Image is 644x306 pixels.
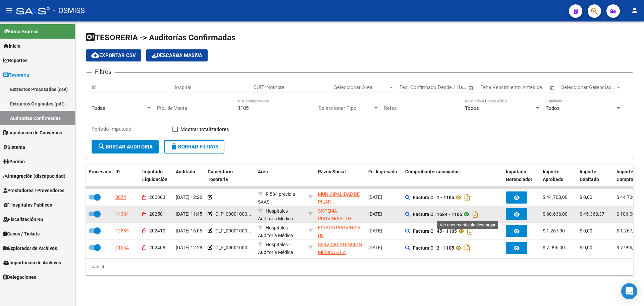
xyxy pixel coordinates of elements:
[580,194,592,200] span: $ 0,00
[215,245,251,250] span: O_P_00001000...
[318,224,363,238] div: - 30673377544
[149,194,165,200] span: 202303
[258,169,268,174] span: Area
[543,245,565,250] span: $ 7.996,00
[546,105,560,111] span: Todos
[164,140,224,154] button: Borrar Filtros
[543,211,568,217] span: $ 60.636,00
[366,165,402,187] datatable-header-cell: Fc. Ingresada
[465,105,479,111] span: Todos
[3,201,52,209] span: Hospitales Públicos
[616,194,641,200] span: $ 44.700,00
[315,165,366,187] datatable-header-cell: Razon Social
[318,225,363,253] span: ESTADO PROVINCIA DE [GEOGRAPHIC_DATA][PERSON_NAME]
[140,165,173,187] datatable-header-cell: Imputado Liquidación
[3,71,29,79] span: Tesorería
[92,140,159,154] button: Buscar Auditoria
[368,169,397,174] span: Fc. Ingresada
[208,169,233,182] span: Comentario Tesoreria
[86,259,633,275] div: 4 total
[413,212,462,217] strong: Factura C : 1684 - 1105
[176,228,202,233] span: [DATE] 16:06
[413,195,454,200] strong: Factura C : 1 - 1105
[3,129,62,136] span: Liquidación de Convenios
[91,51,99,59] mat-icon: cloud_download
[146,49,208,61] button: Descarga Masiva
[258,225,293,238] span: Hospitales - Auditoría Médica
[616,228,639,233] span: $ 1.267,00
[503,165,540,187] datatable-header-cell: Imputado Gerenciador
[205,165,255,187] datatable-header-cell: Comentario Tesoreria
[580,211,604,217] span: $ 45.368,37
[176,194,202,200] span: [DATE] 12:26
[115,169,120,174] span: ID
[3,28,38,35] span: Firma Express
[368,211,382,217] span: [DATE]
[3,230,40,237] span: Casos / Tickets
[92,67,115,77] h3: Filtros
[318,191,360,205] span: MUNICIPALIDAD DE PILAR
[580,169,599,182] span: Importe Debitado
[433,84,465,90] input: Fecha fin
[5,6,13,14] mat-icon: menu
[318,190,363,205] div: - 30999005825
[115,193,126,201] div: 8074
[413,228,457,234] strong: Factura C : 45 - 1105
[368,228,382,233] span: [DATE]
[549,84,556,92] button: Open calendar
[215,211,251,217] span: O_P_00001000...
[53,3,85,18] span: - OSMISS
[258,208,293,221] span: Hospitales - Auditoría Médica
[176,211,202,217] span: [DATE] 11:45
[3,57,28,64] span: Reportes
[152,52,202,58] span: Descarga Masiva
[255,165,306,187] datatable-header-cell: Area
[399,84,427,90] input: Fecha inicio
[149,228,165,233] span: 202410
[3,259,61,266] span: Importación de Archivos
[258,191,295,205] span: R 584 previo a SAAS
[543,169,563,182] span: Importe Aprobado
[561,84,615,90] span: Seleccionar Gerenciador
[543,228,565,233] span: $ 1.267,00
[368,245,382,250] span: [DATE]
[86,49,141,61] button: Exportar CSV
[318,208,352,229] span: SISTEMA PROVINCIAL DE SALUD
[258,242,293,255] span: Hospitales - Auditoría Médica
[616,245,639,250] span: $ 7.996,00
[3,143,25,151] span: Sistema
[580,228,592,233] span: $ 0,00
[91,52,136,58] span: Exportar CSV
[170,144,218,150] span: Borrar Filtros
[471,209,480,220] i: Descargar documento
[3,273,36,281] span: Delegaciones
[3,216,44,223] span: Fiscalización RG
[115,210,129,218] div: 14304
[463,243,472,253] i: Descargar documento
[86,165,113,187] datatable-header-cell: Procesado
[3,172,65,180] span: Integración (discapacidad)
[577,165,614,187] datatable-header-cell: Importe Debitado
[463,192,472,203] i: Descargar documento
[149,245,165,250] span: 202408
[621,283,637,299] div: Open Intercom Messenger
[3,245,57,252] span: Explorador de Archivos
[543,194,568,200] span: $ 44.700,00
[98,144,153,150] span: Buscar Auditoria
[334,84,388,90] span: Seleccionar Area
[466,226,474,236] i: Descargar documento
[149,211,165,217] span: 202501
[319,105,373,111] span: Seleccionar Tipo
[86,33,235,42] span: TESORERIA -> Auditorías Confirmadas
[580,245,592,250] span: $ 0,00
[318,241,363,255] div: - 30674160840
[146,49,208,61] app-download-masive: Descarga masiva de comprobantes (adjuntos)
[616,211,644,217] span: $ 106.004,37
[405,169,460,174] span: Comprobantes asociados
[215,228,251,233] span: O_P_00001000...
[176,245,202,250] span: [DATE] 12:28
[173,165,205,187] datatable-header-cell: Auditado
[176,169,195,174] span: Auditado
[3,187,64,194] span: Prestadores / Proveedores
[318,207,363,221] div: - 30691822849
